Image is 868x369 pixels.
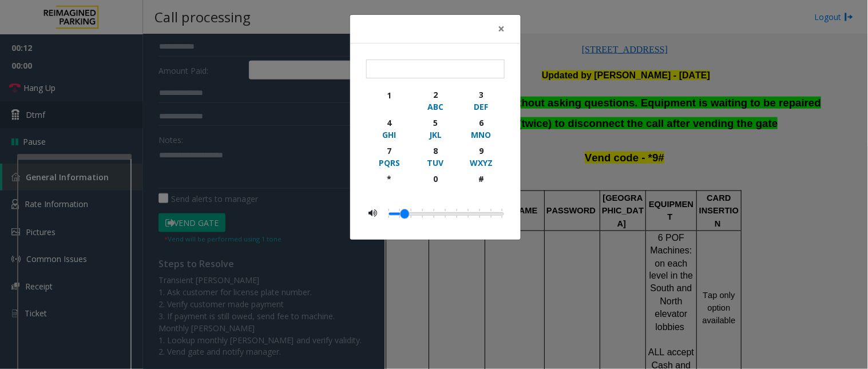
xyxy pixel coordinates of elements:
a: Drag [401,209,409,219]
li: 0.25 [440,206,451,221]
div: ABC [419,101,451,113]
div: 1 [374,89,405,101]
li: 0.15 [417,206,429,221]
button: 2ABC [412,86,458,114]
div: 8 [419,145,451,157]
div: 4 [374,117,405,129]
button: 5JKL [412,114,458,142]
button: 0 [412,170,458,197]
li: 0.45 [486,206,497,221]
div: DEF [466,101,497,113]
li: 0.35 [463,206,474,221]
div: 9 [466,145,497,157]
li: 0.05 [394,206,406,221]
div: PQRS [374,157,405,169]
button: 8TUV [412,142,458,170]
span: × [498,21,505,37]
div: 7 [374,145,405,157]
button: Close [490,15,513,43]
div: 5 [419,117,451,129]
div: WXYZ [466,157,497,169]
button: 7PQRS [366,142,413,170]
div: 2 [419,89,451,101]
div: 3 [466,89,497,101]
button: 4GHI [366,114,413,142]
button: 9WXYZ [458,142,505,170]
li: 0.1 [406,206,417,221]
li: 0 [389,206,394,221]
div: TUV [419,157,451,169]
div: 6 [466,117,497,129]
div: # [466,173,497,185]
li: 0.5 [497,206,502,221]
div: GHI [374,129,405,141]
li: 0.4 [474,206,486,221]
button: 6MNO [458,114,505,142]
button: # [458,170,505,197]
button: 3DEF [458,86,505,114]
div: MNO [466,129,497,141]
li: 0.2 [429,206,440,221]
div: JKL [419,129,451,141]
div: 0 [419,173,451,185]
button: 1 [366,86,413,114]
li: 0.3 [451,206,463,221]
